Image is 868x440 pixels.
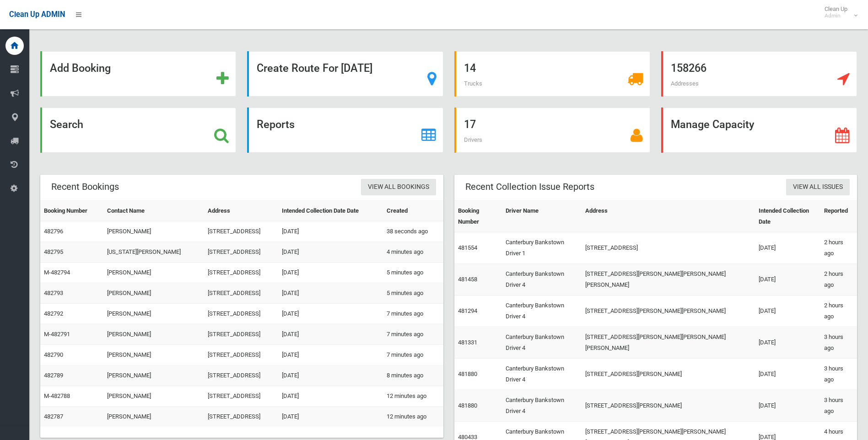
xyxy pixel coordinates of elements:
td: [DATE] [278,407,383,427]
a: 481458 [458,276,477,283]
td: [DATE] [755,232,820,264]
th: Intended Collection Date Date [278,201,383,221]
td: 2 hours ago [820,295,857,327]
td: 7 minutes ago [383,345,443,365]
th: Booking Number [454,201,502,232]
span: Addresses [671,80,699,87]
td: [PERSON_NAME] [103,324,204,345]
td: [DATE] [278,283,383,304]
td: [DATE] [278,365,383,386]
a: M-482794 [44,269,70,276]
a: View All Bookings [361,179,436,196]
td: [DATE] [755,359,820,390]
td: [PERSON_NAME] [103,365,204,386]
a: 17 Drivers [454,107,650,153]
a: Reports [247,107,443,153]
td: [DATE] [278,242,383,263]
th: Driver Name [502,201,582,232]
td: [STREET_ADDRESS] [204,283,279,304]
td: [STREET_ADDRESS] [204,365,279,386]
td: [STREET_ADDRESS][PERSON_NAME][PERSON_NAME][PERSON_NAME] [582,327,755,359]
td: [STREET_ADDRESS] [204,407,279,427]
td: 5 minutes ago [383,283,443,304]
a: M-482788 [44,392,70,399]
th: Contact Name [103,201,204,221]
td: Canterbury Bankstown Driver 4 [502,327,582,359]
strong: Add Booking [50,62,111,75]
td: [DATE] [755,295,820,327]
td: [PERSON_NAME] [103,407,204,427]
td: Canterbury Bankstown Driver 4 [502,359,582,390]
td: Canterbury Bankstown Driver 4 [502,264,582,295]
td: [STREET_ADDRESS] [204,304,279,324]
td: 5 minutes ago [383,263,443,283]
a: 482790 [44,351,63,358]
td: [STREET_ADDRESS] [204,242,279,263]
td: [PERSON_NAME] [103,386,204,407]
td: [DATE] [278,221,383,242]
small: Admin [825,12,847,19]
strong: Create Route For [DATE] [257,62,372,75]
a: 482787 [44,413,63,420]
th: Address [582,201,755,232]
td: [PERSON_NAME] [103,283,204,304]
a: Manage Capacity [661,107,857,153]
td: [STREET_ADDRESS] [204,263,279,283]
td: 7 minutes ago [383,324,443,345]
td: [STREET_ADDRESS] [204,345,279,365]
strong: 158266 [671,62,706,75]
strong: 14 [464,62,476,75]
a: 481880 [458,370,477,377]
td: [STREET_ADDRESS][PERSON_NAME] [582,390,755,422]
td: [DATE] [755,327,820,359]
td: 4 minutes ago [383,242,443,263]
a: View All Issues [786,179,850,196]
td: [PERSON_NAME] [103,221,204,242]
td: 3 hours ago [820,327,857,359]
a: 158266 Addresses [661,51,857,97]
td: 38 seconds ago [383,221,443,242]
a: 481554 [458,244,477,251]
td: [DATE] [278,386,383,407]
strong: Reports [257,118,295,131]
a: 482793 [44,290,63,296]
th: Address [204,201,279,221]
th: Created [383,201,443,221]
th: Intended Collection Date [755,201,820,232]
td: [STREET_ADDRESS] [204,386,279,407]
td: [STREET_ADDRESS] [582,232,755,264]
strong: Search [50,118,83,131]
td: [STREET_ADDRESS] [204,221,279,242]
td: 7 minutes ago [383,304,443,324]
a: Search [40,107,236,153]
th: Reported [820,201,857,232]
td: 12 minutes ago [383,386,443,407]
td: Canterbury Bankstown Driver 1 [502,232,582,264]
strong: Manage Capacity [671,118,754,131]
td: Canterbury Bankstown Driver 4 [502,295,582,327]
td: [STREET_ADDRESS] [204,324,279,345]
strong: 17 [464,118,476,131]
td: 3 hours ago [820,359,857,390]
td: [PERSON_NAME] [103,304,204,324]
td: [US_STATE][PERSON_NAME] [103,242,204,263]
a: 481331 [458,339,477,346]
th: Booking Number [40,201,103,221]
td: [DATE] [278,304,383,324]
td: [PERSON_NAME] [103,263,204,283]
td: 12 minutes ago [383,407,443,427]
span: Clean Up ADMIN [9,10,65,19]
a: Create Route For [DATE] [247,51,443,97]
td: 3 hours ago [820,390,857,422]
td: [DATE] [278,263,383,283]
a: 482796 [44,228,63,235]
a: Add Booking [40,51,236,97]
td: [STREET_ADDRESS][PERSON_NAME][PERSON_NAME][PERSON_NAME] [582,264,755,295]
span: Drivers [464,136,482,143]
a: 482795 [44,248,63,255]
header: Recent Collection Issue Reports [454,178,605,196]
a: 14 Trucks [454,51,650,97]
td: 2 hours ago [820,264,857,295]
td: 8 minutes ago [383,365,443,386]
td: [DATE] [278,324,383,345]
